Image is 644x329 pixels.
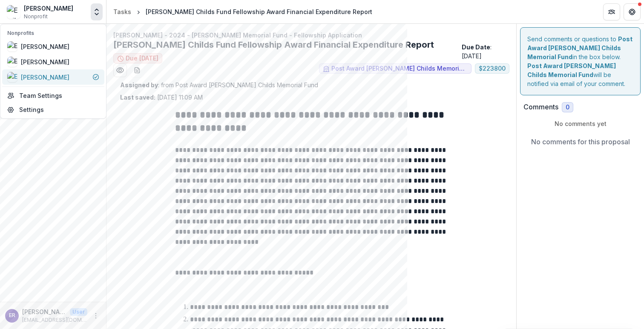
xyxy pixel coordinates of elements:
[527,62,616,78] strong: Post Award [PERSON_NAME] Childs Memorial Fund
[462,43,490,51] strong: Due Date
[624,3,641,20] button: Get Help
[462,43,509,60] p: : [DATE]
[91,311,101,321] button: More
[110,6,135,18] a: Tasks
[70,308,87,316] p: User
[603,3,620,20] button: Partners
[113,31,509,40] p: [PERSON_NAME] - 2024 - [PERSON_NAME] Memorial Fund - Fellowship Application
[531,137,630,147] p: No comments for this proposal
[566,104,569,111] span: 0
[113,7,131,16] div: Tasks
[7,5,20,19] img: Emily Jane Rundlet
[527,35,632,60] strong: Post Award [PERSON_NAME] Childs Memorial Fund
[479,65,506,72] span: $ 223800
[91,3,103,20] button: Open entity switcher
[520,27,641,95] div: Send comments or questions to in the box below. will be notified via email of your comment.
[146,7,372,16] div: [PERSON_NAME] Childs Fund Fellowship Award Financial Expenditure Report
[22,307,66,316] p: [PERSON_NAME]
[110,6,376,18] nav: breadcrumb
[130,63,144,77] button: download-word-button
[120,81,158,89] strong: Assigned by
[126,55,158,62] span: Due [DATE]
[24,13,48,20] span: Nonprofit
[9,313,15,318] div: Emily Jane Rundlet
[120,80,503,89] p: : from Post Award [PERSON_NAME] Childs Memorial Fund
[120,94,155,101] strong: Last saved:
[120,93,203,102] p: [DATE] 11:09 AM
[523,119,637,128] p: No comments yet
[22,316,87,324] p: [EMAIL_ADDRESS][DOMAIN_NAME]
[24,4,73,13] div: [PERSON_NAME]
[523,103,558,111] h2: Comments
[331,65,468,72] span: Post Award [PERSON_NAME] Childs Memorial Fund
[113,40,458,50] h2: [PERSON_NAME] Childs Fund Fellowship Award Financial Expenditure Report
[113,63,127,77] button: Preview f68a380d-4cd7-4ad2-9865-9bc2d977e023.pdf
